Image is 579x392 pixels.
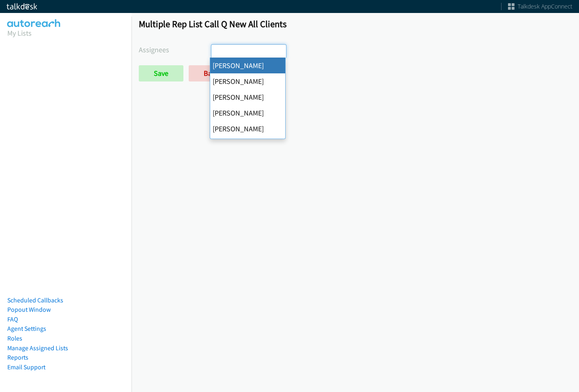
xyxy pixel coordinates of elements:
[7,325,46,332] a: Agent Settings
[7,363,45,371] a: Email Support
[7,344,68,352] a: Manage Assigned Lists
[508,2,573,11] a: Talkdesk AppConnect
[210,58,285,73] li: [PERSON_NAME]
[7,296,63,304] a: Scheduled Callbacks
[210,89,285,105] li: [PERSON_NAME]
[7,306,51,313] a: Popout Window
[7,334,22,342] a: Roles
[210,73,285,89] li: [PERSON_NAME]
[139,18,572,30] h1: Multiple Rep List Call Q New All Clients
[139,44,211,55] label: Assignees
[210,137,285,152] li: [PERSON_NAME]
[189,65,234,81] a: Back
[7,28,32,38] a: My Lists
[7,353,28,361] a: Reports
[210,105,285,121] li: [PERSON_NAME]
[7,315,18,323] a: FAQ
[210,121,285,137] li: [PERSON_NAME]
[139,65,183,81] input: Save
